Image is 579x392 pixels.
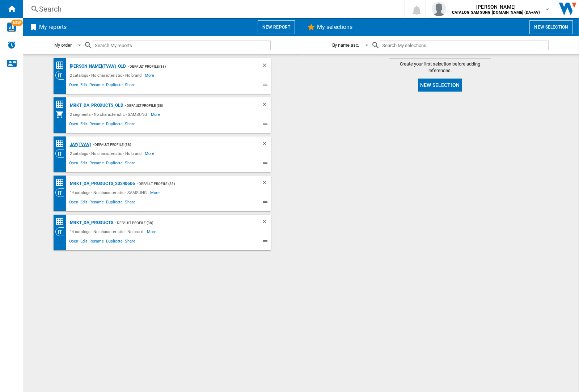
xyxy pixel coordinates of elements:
[105,81,124,90] span: Duplicate
[68,199,80,207] span: Open
[38,20,68,34] h2: My reports
[79,81,88,90] span: Edit
[124,81,136,90] span: Share
[105,160,124,168] span: Duplicate
[79,199,88,207] span: Edit
[93,41,271,50] input: Search My reports
[316,20,354,34] h2: My selections
[55,178,68,187] div: Price Matrix
[261,62,271,71] div: Delete
[68,71,145,80] div: 2 catalogs - No characteristic - No brand
[151,110,161,119] span: More
[261,179,271,188] div: Delete
[261,101,271,110] div: Delete
[55,227,68,236] div: Category View
[150,188,161,197] span: More
[123,101,247,110] div: - Default profile (38)
[68,81,80,90] span: Open
[55,100,68,109] div: Price Matrix
[55,217,68,226] div: Price Matrix
[68,179,135,188] div: MRKT_DA_PRODUCTS_20240606
[432,2,446,16] img: profile.jpg
[68,121,80,129] span: Open
[147,227,157,236] span: More
[389,61,491,74] span: Create your first selection before adding references.
[88,238,105,246] span: Rename
[529,20,573,34] button: New selection
[55,149,68,158] div: Category View
[105,238,124,246] span: Duplicate
[88,81,105,90] span: Rename
[79,160,88,168] span: Edit
[55,110,68,119] div: My Assortment
[261,140,271,149] div: Delete
[88,199,105,207] span: Rename
[68,101,123,110] div: MRKT_DA_PRODUCTS_OLD
[68,62,126,71] div: [PERSON_NAME](TVAV)_old
[68,218,113,227] div: MRKT_DA_PRODUCTS
[91,140,247,149] div: - Default profile (38)
[68,110,151,119] div: 2 segments - No characteristic - SAMSUNG
[105,121,124,129] span: Duplicate
[124,238,136,246] span: Share
[105,199,124,207] span: Duplicate
[124,121,136,129] span: Share
[11,20,23,26] span: NEW
[55,71,68,80] div: Category View
[55,188,68,197] div: Category View
[7,22,16,32] img: wise-card.svg
[68,227,147,236] div: 14 catalogs - No characteristic - No brand
[124,160,136,168] span: Share
[452,10,540,15] b: CATALOG SAMSUNG [DOMAIN_NAME] (DA+AV)
[55,61,68,70] div: Price Matrix
[68,160,80,168] span: Open
[124,199,136,207] span: Share
[79,238,88,246] span: Edit
[126,62,246,71] div: - Default profile (38)
[135,179,246,188] div: - Default profile (38)
[68,238,80,246] span: Open
[79,121,88,129] span: Edit
[88,160,105,168] span: Rename
[39,4,386,14] div: Search
[258,20,295,34] button: New report
[68,140,91,149] div: JAY(TVAV)
[452,3,540,10] span: [PERSON_NAME]
[261,218,271,227] div: Delete
[113,218,247,227] div: - Default profile (38)
[88,121,105,129] span: Rename
[55,139,68,148] div: Price Matrix
[54,42,72,48] div: My order
[7,41,16,49] img: alerts-logo.svg
[68,149,145,158] div: 2 catalogs - No characteristic - No brand
[145,71,155,80] span: More
[418,79,462,92] button: New selection
[332,42,359,48] div: By name asc.
[145,149,155,158] span: More
[380,41,548,50] input: Search My selections
[68,188,151,197] div: 14 catalogs - No characteristic - SAMSUNG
